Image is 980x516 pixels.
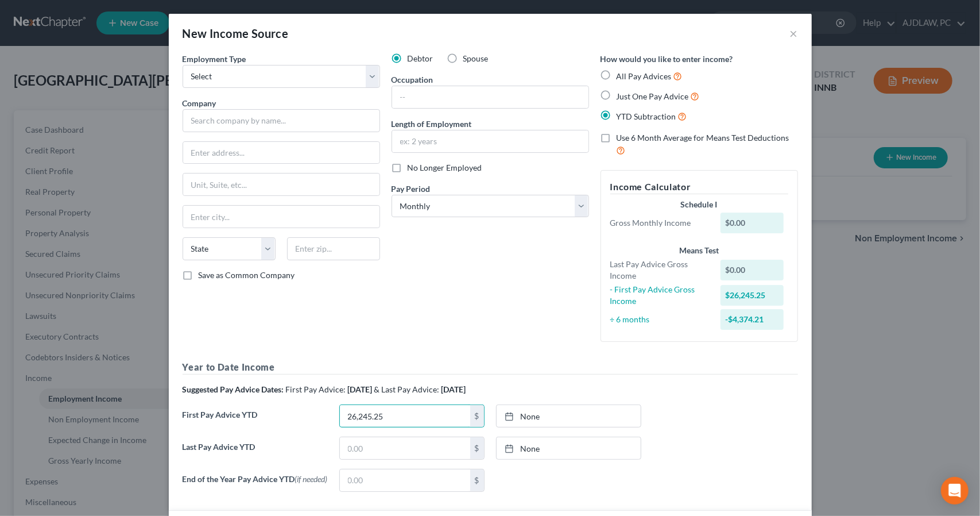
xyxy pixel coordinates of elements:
input: Enter zip... [287,237,380,260]
a: None [497,405,641,427]
input: Unit, Suite, etc... [183,174,379,195]
span: Spouse [463,53,489,63]
span: Company [183,98,216,108]
span: YTD Subtraction [617,111,676,121]
span: All Pay Advices [617,71,672,81]
div: Open Intercom Messenger [941,477,969,505]
div: -$4,374.21 [721,309,784,330]
div: $26,245.25 [721,285,784,306]
div: Schedule I [610,199,788,210]
span: No Longer Employed [408,163,482,172]
div: Means Test [610,245,788,256]
span: & Last Pay Advice: [374,384,440,394]
input: Enter city... [183,206,379,228]
div: $ [470,405,484,427]
div: $0.00 [721,213,784,233]
label: Last Pay Advice YTD [177,437,334,469]
span: Employment Type [183,54,246,64]
a: None [497,437,641,459]
input: 0.00 [340,469,470,491]
label: Occupation [392,74,433,86]
span: Use 6 Month Average for Means Test Deductions [617,133,789,143]
div: Gross Monthly Income [605,217,715,229]
label: End of the Year Pay Advice YTD [177,469,334,501]
input: 0.00 [340,405,470,427]
label: How would you like to enter income? [601,53,733,65]
span: Pay Period [392,184,431,194]
div: $0.00 [721,260,784,280]
label: First Pay Advice YTD [177,405,334,437]
button: × [790,26,798,40]
input: ex: 2 years [392,130,588,152]
div: $ [470,469,484,491]
div: - First Pay Advice Gross Income [605,284,715,307]
span: (if needed) [295,474,328,484]
span: Save as Common Company [199,270,295,280]
input: 0.00 [340,437,470,459]
input: Enter address... [183,142,379,164]
strong: [DATE] [441,384,466,394]
div: New Income Source [183,25,289,41]
input: -- [392,86,588,108]
strong: [DATE] [348,384,373,394]
input: Search company by name... [183,109,380,132]
label: Length of Employment [392,118,472,130]
span: Debtor [408,53,433,63]
h5: Year to Date Income [183,360,798,375]
span: First Pay Advice: [286,384,346,394]
div: ÷ 6 months [605,314,715,325]
div: Last Pay Advice Gross Income [605,259,715,282]
strong: Suggested Pay Advice Dates: [183,384,284,394]
div: $ [470,437,484,459]
span: Just One Pay Advice [617,91,689,101]
h5: Income Calculator [610,180,788,194]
